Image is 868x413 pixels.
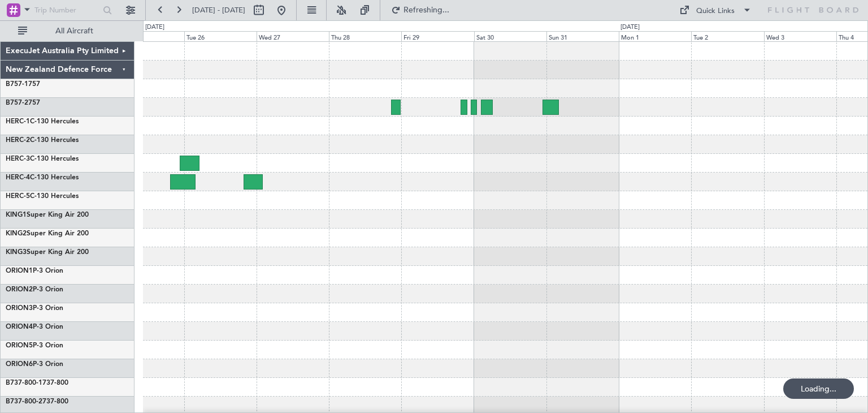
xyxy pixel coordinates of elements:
a: B757-2757 [6,100,40,106]
span: HERC-1 [6,118,30,125]
a: ORION2P-3 Orion [6,286,63,293]
a: HERC-3C-130 Hercules [6,156,79,162]
a: KING1Super King Air 200 [6,212,89,218]
span: KING3 [6,249,27,256]
a: B737-800-1737-800 [6,380,68,386]
a: HERC-1C-130 Hercules [6,118,79,125]
span: ORION3 [6,305,33,312]
span: KING1 [6,212,27,218]
div: Wed 27 [257,31,329,41]
div: Mon 1 [619,31,691,41]
div: Quick Links [696,6,735,17]
a: ORION5P-3 Orion [6,342,63,349]
a: KING2Super King Air 200 [6,230,89,237]
a: HERC-5C-130 Hercules [6,193,79,200]
span: All Aircraft [29,27,119,35]
span: ORION2 [6,286,33,293]
div: Fri 29 [401,31,474,41]
a: B737-800-2737-800 [6,398,68,405]
span: HERC-5 [6,193,30,200]
span: ORION6 [6,361,33,368]
div: Tue 2 [691,31,763,41]
div: [DATE] [145,23,164,32]
a: ORION4P-3 Orion [6,324,63,330]
button: Quick Links [674,1,757,19]
button: Refreshing... [386,1,454,19]
div: Wed 3 [764,31,836,41]
span: ORION5 [6,342,33,349]
span: HERC-4 [6,174,30,181]
a: KING3Super King Air 200 [6,249,89,256]
span: HERC-2 [6,137,30,144]
div: Sun 31 [546,31,619,41]
a: ORION3P-3 Orion [6,305,63,312]
a: B757-1757 [6,81,40,88]
div: Mon 25 [111,31,184,41]
button: All Aircraft [12,22,123,40]
span: Refreshing... [403,6,450,14]
div: [DATE] [620,23,640,32]
a: HERC-4C-130 Hercules [6,174,79,181]
span: KING2 [6,230,27,237]
span: [DATE] - [DATE] [192,5,245,15]
a: ORION6P-3 Orion [6,361,63,368]
div: Loading... [783,378,854,399]
div: Thu 28 [329,31,401,41]
span: B737-800-2 [6,398,42,405]
span: ORION4 [6,324,33,330]
div: Sat 30 [474,31,546,41]
input: Trip Number [34,2,99,19]
span: B757-1 [6,81,28,88]
div: Tue 26 [184,31,257,41]
span: B757-2 [6,100,28,106]
a: HERC-2C-130 Hercules [6,137,79,144]
a: ORION1P-3 Orion [6,268,63,274]
span: ORION1 [6,268,33,274]
span: HERC-3 [6,156,30,162]
span: B737-800-1 [6,380,42,386]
